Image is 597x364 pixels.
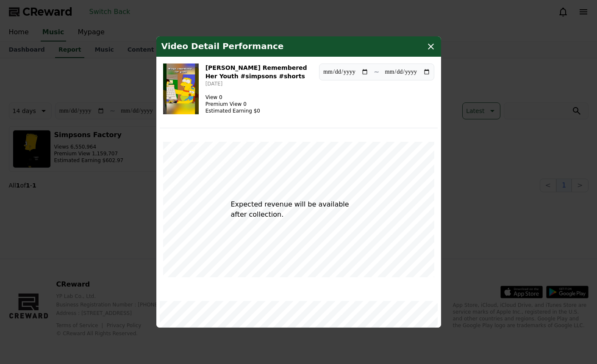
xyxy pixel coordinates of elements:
[205,63,312,80] h3: [PERSON_NAME] Remembered Her Youth #simpsons #shorts
[163,63,199,114] img: Marge Remembered Her Youth #simpsons #shorts
[205,94,260,101] p: View 0
[161,41,284,52] h4: Video Detail Performance
[231,199,367,220] p: Expected revenue will be available after collection.
[156,36,441,328] div: modal
[205,80,312,87] p: [DATE]
[205,108,260,114] p: Estimated Earning $0
[205,101,260,108] p: Premium View 0
[374,67,379,77] p: ~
